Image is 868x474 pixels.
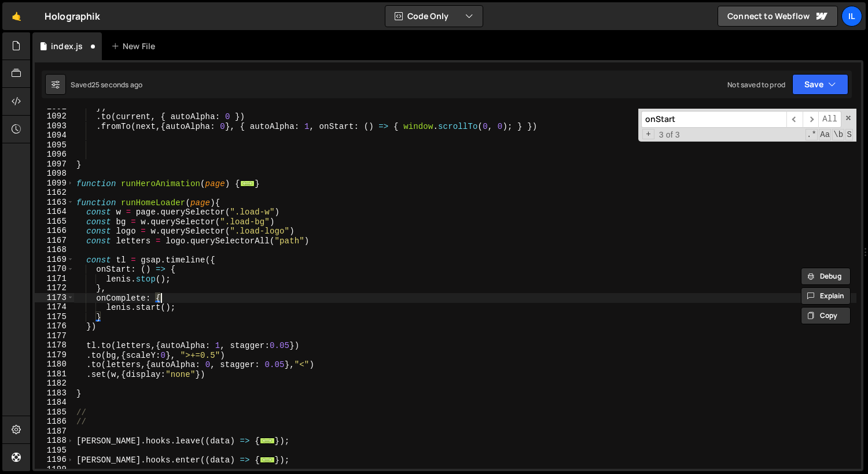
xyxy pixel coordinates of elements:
div: index.js [51,40,83,52]
div: 1186 [35,417,74,427]
div: Holographik [45,9,100,23]
div: 1176 [35,321,74,331]
div: 1099 [35,179,74,188]
div: 1187 [35,427,74,436]
div: 1162 [35,188,74,198]
div: 1163 [35,198,74,208]
span: ​ [803,111,819,128]
button: Explain [801,287,851,305]
a: Il [841,6,862,27]
button: Copy [801,307,851,324]
div: 1095 [35,140,74,150]
div: 1179 [35,350,74,360]
div: 1180 [35,360,74,369]
div: 1196 [35,455,74,465]
span: RegExp Search [806,129,818,140]
div: Saved [71,80,142,90]
div: 1166 [35,226,74,236]
a: Connect to Webflow [718,6,838,27]
div: 1093 [35,121,74,131]
div: 1178 [35,340,74,350]
div: 1185 [35,408,74,417]
div: 1175 [35,312,74,322]
div: 1183 [35,388,74,398]
span: Alt-Enter [818,111,841,128]
span: Whole Word Search [832,129,844,140]
div: 1169 [35,255,74,265]
div: 1172 [35,283,74,293]
div: 1182 [35,379,74,388]
span: 3 of 3 [654,130,685,140]
div: 1164 [35,207,74,217]
button: Save [792,74,848,95]
span: Toggle Replace mode [642,129,654,140]
div: New File [111,40,160,52]
span: ... [260,438,275,444]
div: 1184 [35,398,74,408]
button: Code Only [385,6,483,27]
div: 1094 [35,131,74,140]
input: Search for [641,111,786,128]
div: 1168 [35,245,74,255]
div: 1167 [35,236,74,246]
div: 1181 [35,369,74,379]
div: 1171 [35,274,74,284]
div: 1096 [35,150,74,160]
div: 1173 [35,293,74,303]
span: ... [260,457,275,463]
div: 1174 [35,302,74,312]
div: 1165 [35,217,74,227]
span: ... [240,180,255,186]
div: 1177 [35,331,74,341]
div: 1170 [35,264,74,274]
div: 1195 [35,446,74,456]
div: 1188 [35,436,74,446]
span: ​ [786,111,803,128]
a: 🤙 [2,2,31,30]
div: 25 seconds ago [91,80,142,90]
div: 1098 [35,169,74,179]
span: Search In Selection [845,129,853,140]
div: 1092 [35,112,74,121]
div: 1097 [35,160,74,169]
span: CaseSensitive Search [819,129,831,140]
button: Debug [801,268,851,285]
div: Not saved to prod [727,80,785,90]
